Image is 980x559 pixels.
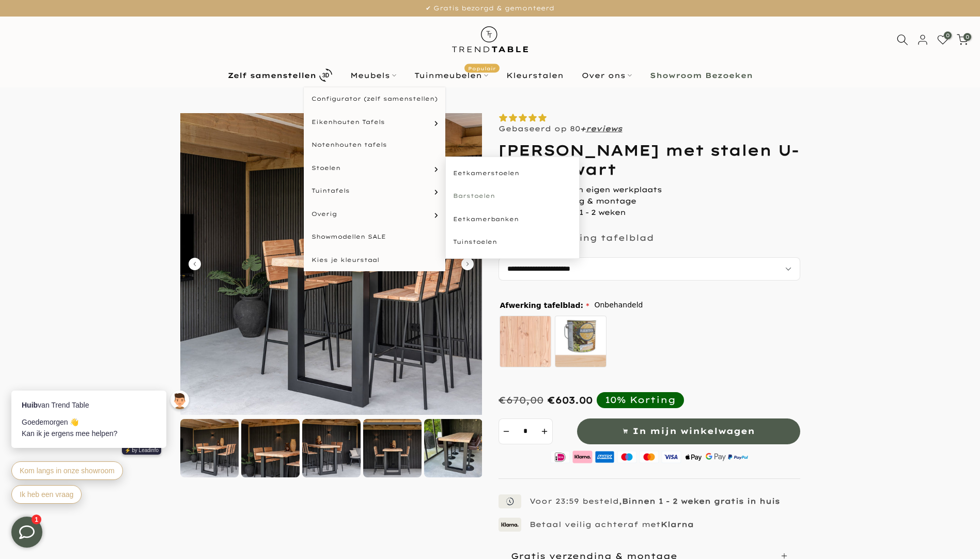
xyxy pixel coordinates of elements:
[1,340,203,517] iframe: bot-iframe
[537,418,553,444] button: increment
[1,506,53,558] iframe: toggle-frame
[530,496,780,506] p: Voor 23:59 besteld,
[957,34,968,45] a: 0
[13,3,967,14] p: ✔ Gratis bezorgd & gemonteerd
[445,162,580,185] a: Eetkamerstoelen
[661,520,694,529] strong: Klarna
[424,419,483,477] img: Douglas bartafel met stalen U-poten zwart gepoedercoat
[580,124,586,133] strong: +
[241,419,300,477] img: Douglas bartafel met stalen U-poten zwart
[530,520,694,529] p: Betaal veilig achteraf met
[514,418,537,444] input: Quantity
[464,64,500,72] span: Populair
[445,184,580,208] a: Barstoelen
[461,258,474,270] button: Carousel Next Arrow
[304,179,445,203] a: Tuintafels
[180,113,482,415] img: Douglas bartafel met stalen U-poten zwart
[304,249,445,272] a: Kies je kleurstaal
[363,419,422,477] img: Douglas bartafel met stalen U-poten zwart
[304,133,445,157] a: Notenhouten tafels
[650,72,753,79] b: Showroom Bezoeken
[219,66,341,84] a: Zelf samenstellen
[499,141,800,179] h1: [PERSON_NAME] met stalen U-poten zwart
[605,394,676,406] div: 10% Korting
[304,87,445,111] a: Configurator (zelf samenstellen)
[189,258,201,270] button: Carousel Back Arrow
[302,419,361,477] img: Douglas bartafel met stalen U-poten zwart
[228,72,316,79] b: Zelf samenstellen
[304,111,445,134] a: Eikenhouten Tafels
[405,69,497,82] a: TuinmeubelenPopulair
[963,33,971,41] span: 0
[577,418,800,444] button: In mijn winkelwagen
[304,157,445,180] a: Stoelen
[445,230,580,254] a: Tuinstoelen
[586,124,623,133] a: reviews
[622,496,780,506] strong: Binnen 1 - 2 weken gratis in huis
[499,418,514,444] button: decrement
[499,394,543,406] div: €670,00
[572,69,641,82] a: Over ons
[312,210,337,219] span: Overig
[312,118,385,127] span: Eikenhouten Tafels
[641,69,761,82] a: Showroom Bezoeken
[445,17,535,63] img: trend-table
[937,34,948,45] a: 0
[500,302,589,309] span: Afwerking tafelblad:
[499,124,623,133] p: Gebaseerd op 80
[341,69,405,82] a: Meubels
[632,424,755,439] span: In mijn winkelwagen
[548,394,593,406] span: €603.00
[497,69,572,82] a: Kleurstalen
[304,225,445,249] a: Showmodellen SALE
[509,185,662,194] span: Handgemaakt in eigen werkplaats
[944,32,952,39] span: 0
[312,187,350,195] span: Tuintafels
[312,164,340,173] span: Stoelen
[304,203,445,226] a: Overig
[594,299,643,312] span: Onbehandeld
[499,257,800,281] select: autocomplete="off"
[445,208,580,231] a: Eetkamerbanken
